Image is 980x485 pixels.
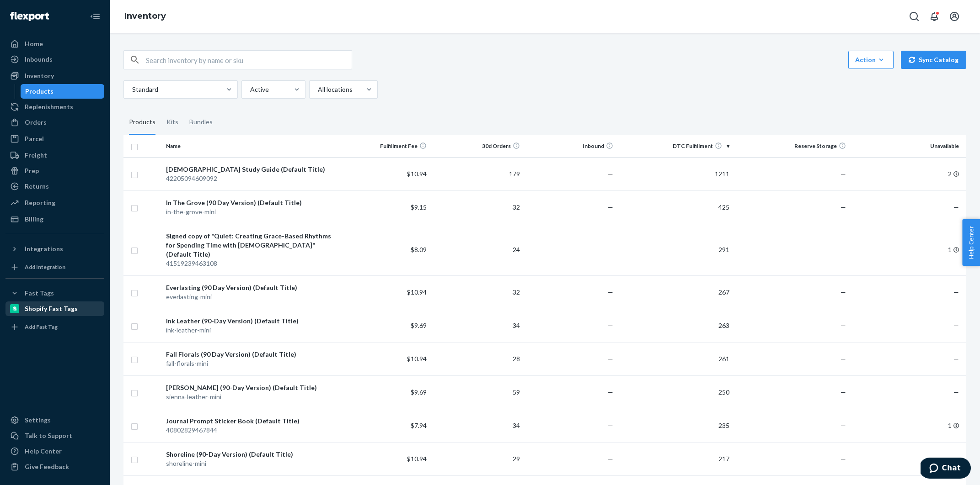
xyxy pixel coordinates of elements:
td: 1 [850,409,966,442]
div: Signed copy of "Quiet: Creating Grace-Based Rhythms for Spending Time with [DEMOGRAPHIC_DATA]" (D... [166,232,333,259]
span: — [841,203,846,211]
div: Fast Tags [25,289,54,298]
td: 267 [617,275,734,309]
div: Journal Prompt Sticker Book (Default Title) [166,416,333,426]
span: — [608,422,613,429]
a: Add Fast Tag [5,320,104,334]
a: Replenishments [5,100,104,114]
input: Active [249,85,250,94]
span: — [608,388,613,396]
th: Name [162,135,337,157]
th: DTC Fulfillment [617,135,734,157]
span: — [841,422,846,429]
a: Home [5,37,104,51]
div: Everlasting (90 Day Version) (Default Title) [166,283,333,292]
td: 1211 [617,157,734,190]
input: Standard [131,85,132,94]
th: Fulfillment Fee [337,135,430,157]
div: 42205094609092 [166,174,333,183]
iframe: Opens a widget where you can chat to one of our agents [921,458,971,480]
span: — [608,355,613,363]
div: Products [129,110,155,135]
div: Parcel [25,134,44,143]
td: 179 [430,157,524,190]
div: Integrations [25,244,63,253]
div: [DEMOGRAPHIC_DATA] Study Guide (Default Title) [166,165,333,174]
span: $8.09 [411,246,427,253]
div: Replenishments [25,102,73,111]
input: All locations [317,85,318,94]
a: Products [21,84,105,99]
span: — [841,322,846,329]
td: 59 [430,375,524,409]
button: Integrations [5,242,104,256]
button: Open notifications [925,7,943,26]
div: Orders [25,118,47,127]
a: Returns [5,179,104,194]
span: $10.94 [407,355,427,363]
td: 217 [617,442,734,475]
div: Inbounds [25,55,53,64]
span: $10.94 [407,170,427,178]
div: Give Feedback [25,462,69,471]
button: Close Navigation [86,7,104,26]
span: $7.94 [411,422,427,429]
td: 28 [430,342,524,375]
a: Billing [5,212,104,227]
a: Parcel [5,132,104,146]
div: Settings [25,416,51,425]
span: — [841,355,846,363]
span: — [841,170,846,178]
td: 1 [850,224,966,275]
div: [PERSON_NAME] (90-Day Version) (Default Title) [166,383,333,392]
span: — [841,388,846,396]
td: 291 [617,224,734,275]
button: Open account menu [945,7,964,26]
span: — [953,322,959,329]
div: Shoreline (90-Day Version) (Default Title) [166,450,333,459]
div: 41519239463108 [166,259,333,268]
button: Open Search Box [905,7,923,26]
button: Give Feedback [5,459,104,474]
button: Sync Catalog [901,51,966,69]
ol: breadcrumbs [117,3,173,30]
div: shoreline-mini [166,459,333,468]
div: Reporting [25,198,55,207]
div: Returns [25,182,49,191]
td: 235 [617,409,734,442]
span: $10.94 [407,455,427,463]
div: In The Grove (90 Day Version) (Default Title) [166,198,333,207]
a: Reporting [5,195,104,210]
span: — [953,455,959,463]
span: — [608,455,613,463]
div: Action [855,55,887,64]
span: — [953,203,959,211]
a: Shopify Fast Tags [5,301,104,316]
div: Prep [25,166,39,175]
th: 30d Orders [430,135,524,157]
a: Orders [5,115,104,130]
td: 2 [850,157,966,190]
button: Action [848,51,894,69]
span: $9.69 [411,322,427,329]
div: Ink Leather (90-Day Version) (Default Title) [166,316,333,326]
th: Reserve Storage [733,135,850,157]
a: Settings [5,413,104,427]
a: Inventory [5,69,104,83]
a: Inventory [124,11,166,21]
div: everlasting-mini [166,292,333,301]
div: Shopify Fast Tags [25,304,78,313]
span: $9.69 [411,388,427,396]
span: — [841,288,846,296]
span: — [953,288,959,296]
div: Add Integration [25,263,65,271]
button: Talk to Support [5,428,104,443]
td: 263 [617,309,734,342]
td: 425 [617,190,734,224]
div: Talk to Support [25,431,72,440]
td: 34 [430,309,524,342]
span: — [608,322,613,329]
div: in-the-grove-mini [166,207,333,216]
div: Home [25,39,43,48]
